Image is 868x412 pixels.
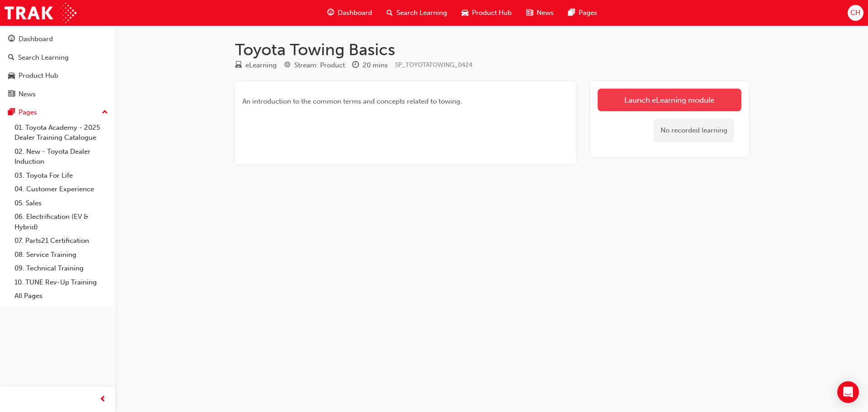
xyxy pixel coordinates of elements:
a: 06. Electrification (EV & Hybrid) [11,210,112,234]
a: 10. TUNE Rev-Up Training [11,275,112,289]
div: Stream: Product [294,60,345,71]
div: Product Hub [19,71,58,81]
a: Product Hub [4,67,112,84]
a: 03. Toyota For Life [11,169,112,183]
span: CH [850,8,860,18]
a: 02. New - Toyota Dealer Induction [11,145,112,169]
span: An introduction to the common terms and concepts related to towing. [242,97,462,105]
span: learningResourceType_ELEARNING-icon [235,62,242,70]
div: 20 mins [363,60,388,71]
a: 09. Technical Training [11,261,112,275]
div: Type [235,60,277,71]
div: Pages [19,107,37,118]
span: clock-icon [352,62,359,70]
a: 01. Toyota Academy - 2025 Dealer Training Catalogue [11,121,112,145]
span: prev-icon [99,394,106,405]
a: search-iconSearch Learning [379,4,454,22]
a: Search Learning [4,49,112,66]
a: guage-iconDashboard [320,4,379,22]
div: News [19,89,36,99]
span: car-icon [8,72,15,80]
span: Pages [579,8,597,18]
span: Learning resource code [395,61,472,69]
a: car-iconProduct Hub [454,4,519,22]
div: eLearning [245,60,277,71]
a: Launch eLearning module [598,89,741,111]
a: pages-iconPages [561,4,604,22]
img: Trak [5,3,76,23]
span: News [537,8,554,18]
div: Stream [284,60,345,71]
a: Dashboard [4,31,112,47]
a: 08. Service Training [11,248,112,262]
a: 05. Sales [11,196,112,210]
span: search-icon [387,7,393,19]
a: 04. Customer Experience [11,182,112,196]
span: guage-icon [327,7,334,19]
span: news-icon [8,90,15,99]
h1: Toyota Towing Basics [235,40,749,60]
div: Open Intercom Messenger [837,381,859,403]
span: Product Hub [472,8,512,18]
button: DashboardSearch LearningProduct HubNews [4,29,112,104]
span: news-icon [526,7,533,19]
div: No recorded learning [654,118,734,142]
span: Dashboard [338,8,372,18]
button: Pages [4,104,112,121]
a: All Pages [11,289,112,303]
span: guage-icon [8,35,15,43]
span: pages-icon [568,7,575,19]
div: Duration [352,60,388,71]
a: News [4,86,112,103]
span: search-icon [8,54,14,62]
span: target-icon [284,62,291,70]
span: up-icon [102,107,108,118]
div: Search Learning [18,52,69,63]
div: Dashboard [19,34,53,44]
span: Search Learning [396,8,447,18]
a: 07. Parts21 Certification [11,234,112,248]
span: pages-icon [8,109,15,117]
button: CH [848,5,863,21]
span: car-icon [462,7,468,19]
a: news-iconNews [519,4,561,22]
